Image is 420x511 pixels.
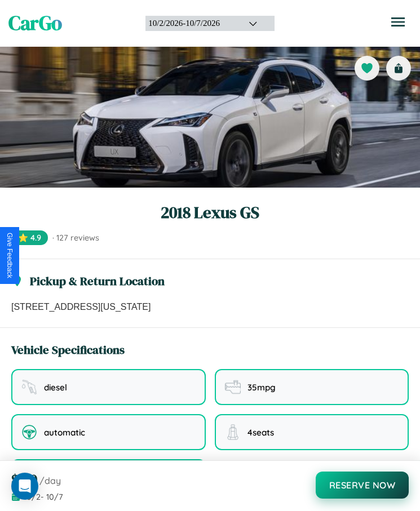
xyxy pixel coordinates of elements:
[148,19,235,28] div: 10 / 2 / 2026 - 10 / 7 / 2026
[6,233,14,278] div: Give Feedback
[247,427,274,438] span: 4 seats
[11,300,409,314] p: [STREET_ADDRESS][US_STATE]
[225,379,241,395] img: fuel efficiency
[44,382,67,393] span: diesel
[24,492,63,502] span: 10 / 2 - 10 / 7
[39,475,61,486] span: /day
[11,341,125,358] h3: Vehicle Specifications
[11,201,409,224] h1: 2018 Lexus GS
[44,427,85,438] span: automatic
[52,233,99,243] span: · 127 reviews
[247,382,276,393] span: 35 mpg
[30,273,165,289] h3: Pickup & Return Location
[225,424,241,440] img: seating
[316,472,409,499] button: Reserve Now
[21,379,37,395] img: fuel type
[11,473,38,500] div: Open Intercom Messenger
[11,230,48,245] span: ⭐ 4.9
[8,10,62,37] span: CarGo
[11,470,37,488] span: $ 130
